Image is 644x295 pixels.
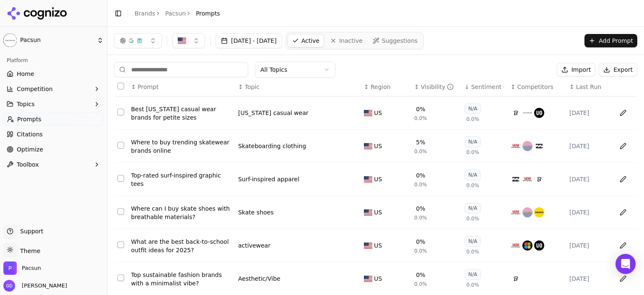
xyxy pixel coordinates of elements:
[374,274,382,283] span: US
[615,254,636,274] div: Open Intercom Messenger
[414,281,427,287] span: 0.0%
[534,108,544,118] img: urban outfitters
[17,130,43,138] span: Citations
[465,136,481,147] div: N/A
[3,34,17,47] img: Pacsun
[465,170,481,180] div: N/A
[416,138,425,146] div: 5%
[238,83,357,91] div: ↕Topic
[569,109,609,117] div: [DATE]
[17,248,40,254] span: Theme
[131,105,231,122] a: Best [US_STATE] casual wear brands for petite sizes
[374,175,382,183] span: US
[371,83,391,91] span: Region
[288,34,324,47] a: Active
[511,274,521,284] img: uniqlo
[416,105,425,113] div: 0%
[3,158,104,171] button: Toolbox
[616,139,630,153] button: Edit in sheet
[374,208,382,217] span: US
[135,10,155,17] a: Brands
[128,78,235,97] th: Prompt
[235,78,361,97] th: Topic
[414,181,427,188] span: 0.0%
[616,206,630,219] button: Edit in sheet
[465,203,481,214] div: N/A
[599,63,637,76] button: Export
[466,215,479,222] span: 0.0%
[569,83,609,91] div: ↕Last Run
[566,78,612,97] th: Last Run
[569,142,609,150] div: [DATE]
[471,83,504,91] div: Sentiment
[238,208,274,217] a: Skate shoes
[131,83,231,91] div: ↕Prompt
[3,54,104,67] div: Platform
[3,280,15,292] img: Gabrielle Dewsnap
[216,33,282,48] button: [DATE] - [DATE]
[238,175,299,183] a: Surf-inspired apparel
[17,85,53,93] span: Competition
[511,141,521,151] img: vans
[616,239,630,252] button: Edit in sheet
[138,83,158,91] span: Prompt
[374,241,382,250] span: US
[364,83,408,91] div: ↕Region
[17,100,35,108] span: Topics
[616,106,630,120] button: Edit in sheet
[616,172,630,186] button: Edit in sheet
[131,138,231,155] div: Where to buy trending skatewear brands online
[3,67,104,81] a: Home
[3,261,17,275] img: Pacsun
[326,34,367,47] a: Inactive
[17,160,39,169] span: Toolbox
[364,176,372,183] img: US flag
[18,282,67,290] span: [PERSON_NAME]
[557,63,595,76] button: Import
[131,238,231,254] div: What are the best back-to-school outfit ideas for 2025?
[414,248,427,254] span: 0.0%
[117,142,124,149] button: Select row 3
[534,174,544,184] img: uniqlo
[511,108,521,118] img: uniqlo
[17,145,43,154] span: Optimize
[466,149,479,156] span: 0.0%
[196,9,220,18] span: Prompts
[369,34,422,47] a: Suggestions
[3,112,104,126] a: Prompts
[411,78,461,97] th: brandMentionRate
[364,276,372,282] img: US flag
[238,109,309,117] a: [US_STATE] casual wear
[569,241,609,250] div: [DATE]
[238,142,306,150] a: Skateboarding clothing
[117,83,124,89] button: Select all rows
[131,171,231,188] div: Top-rated surf-inspired graphic tees
[361,78,411,97] th: Region
[466,282,479,288] span: 0.0%
[238,274,280,283] a: Aesthetic/Vibe
[374,109,382,117] span: US
[131,271,231,287] a: Top sustainable fashion brands with a minimalist vibe?
[465,269,481,280] div: N/A
[3,143,104,156] a: Optimize
[364,110,372,116] img: US flag
[131,204,231,221] a: Where can I buy skate shoes with breathable materials?
[382,37,418,45] span: Suggestions
[466,248,479,255] span: 0.0%
[522,141,532,151] img: zumiez
[466,182,479,189] span: 0.0%
[416,204,425,213] div: 0%
[534,207,544,217] img: tillys
[238,241,270,250] div: activewear
[117,208,124,215] button: Select row 7
[416,171,425,180] div: 0%
[522,207,532,217] img: zumiez
[507,78,566,97] th: Competitors
[117,274,124,281] button: Select row 9
[576,83,601,91] span: Last Run
[517,83,553,91] span: Competitors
